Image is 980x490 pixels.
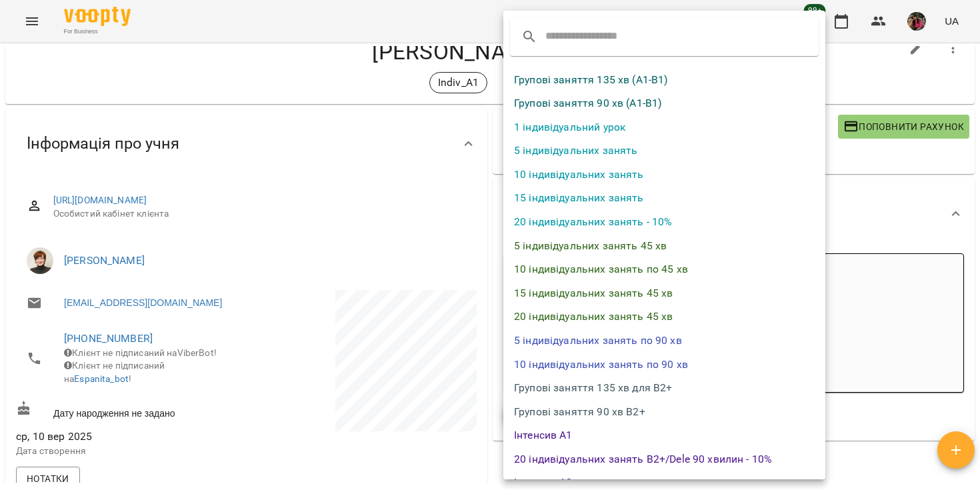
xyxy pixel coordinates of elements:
[503,210,825,234] li: 20 індивідуальних занять - 10%
[503,305,825,329] li: 20 індивідуальних занять 45 хв
[503,163,825,187] li: 10 індивідуальних занять
[503,423,825,447] li: Інтенсив А1
[503,91,825,115] li: Групові заняття 90 хв (А1-В1)
[503,234,825,258] li: 5 індивідуальних занять 45 хв
[503,186,825,210] li: 15 індивідуальних занять
[503,447,825,471] li: 20 індивідуальних занять В2+/Dele 90 хвилин - 10%
[503,353,825,377] li: 10 індивідуальних занять по 90 хв
[503,329,825,353] li: 5 індивідуальних занять по 90 хв
[503,115,825,139] li: 1 індивідуальний урок
[503,281,825,305] li: 15 індивідуальних занять 45 хв
[503,68,825,92] li: Групові заняття 135 хв (А1-В1)
[503,376,825,400] li: Групові заняття 135 хв для В2+
[503,139,825,163] li: 5 індивідуальних занять
[503,400,825,424] li: Групові заняття 90 хв В2+
[503,257,825,281] li: 10 індивідуальних занять по 45 хв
